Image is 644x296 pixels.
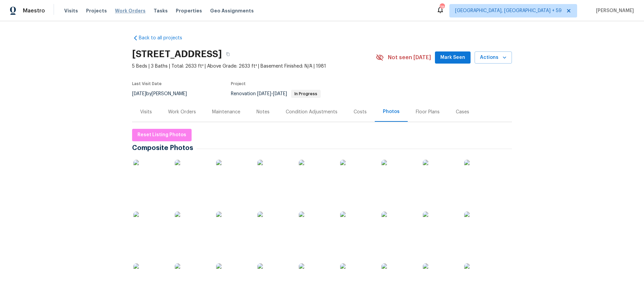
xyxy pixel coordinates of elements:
span: Visits [64,7,78,14]
span: [GEOGRAPHIC_DATA], [GEOGRAPHIC_DATA] + 59 [455,7,562,14]
div: Work Orders [168,109,196,115]
div: Visits [140,109,152,115]
span: Reset Listing Photos [137,131,186,139]
div: Notes [256,109,270,115]
div: by [PERSON_NAME] [132,90,195,98]
button: Mark Seen [435,51,471,64]
h2: [STREET_ADDRESS] [132,51,222,58]
span: Properties [176,7,202,14]
div: Cases [456,109,469,115]
span: Not seen [DATE] [388,54,431,61]
span: In Progress [292,92,320,96]
span: Last Visit Date [132,82,162,86]
span: Renovation [231,91,321,96]
button: Reset Listing Photos [132,129,192,141]
span: Geo Assignments [210,7,254,14]
a: Back to all projects [132,35,197,41]
span: Actions [480,53,507,62]
span: [DATE] [257,91,271,96]
span: Work Orders [115,7,146,14]
div: Costs [354,109,367,115]
div: Photos [383,108,400,115]
div: Floor Plans [416,109,440,115]
span: 5 Beds | 3 Baths | Total: 2633 ft² | Above Grade: 2633 ft² | Basement Finished: N/A | 1981 [132,63,376,70]
span: Project [231,82,246,86]
span: [DATE] [132,91,146,96]
span: [DATE] [273,91,287,96]
span: Composite Photos [132,145,197,151]
button: Copy Address [222,48,234,60]
span: Mark Seen [440,53,465,62]
span: - [257,91,287,96]
span: Maestro [23,7,45,14]
button: Actions [475,51,512,64]
div: 788 [440,4,444,11]
span: Tasks [154,8,168,13]
span: [PERSON_NAME] [593,7,634,14]
span: Projects [86,7,107,14]
div: Maintenance [212,109,240,115]
div: Condition Adjustments [286,109,337,115]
